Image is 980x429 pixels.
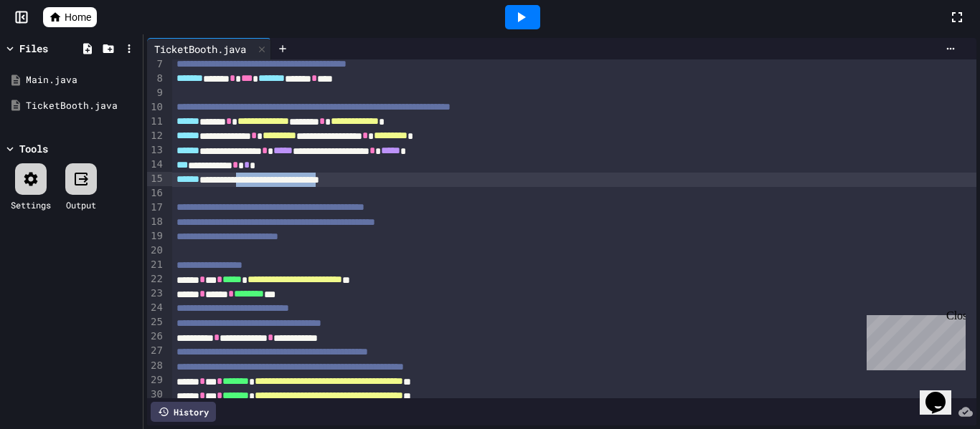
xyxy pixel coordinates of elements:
[920,372,966,415] iframe: chat widget
[147,143,165,158] div: 13
[66,198,96,211] div: Output
[147,215,165,229] div: 18
[43,7,97,27] a: Home
[65,10,91,24] span: Home
[147,129,165,143] div: 12
[147,359,165,373] div: 28
[147,115,165,129] div: 11
[147,315,165,329] div: 25
[19,141,48,156] div: Tools
[147,301,165,315] div: 24
[26,99,138,113] div: TicketBooth.java
[147,158,165,172] div: 14
[147,244,165,258] div: 20
[147,201,165,215] div: 17
[147,86,165,100] div: 9
[147,329,165,344] div: 26
[147,387,165,402] div: 30
[147,100,165,115] div: 10
[147,186,165,201] div: 16
[147,229,165,244] div: 19
[147,42,253,57] div: TicketBooth.java
[151,402,216,422] div: History
[147,57,165,72] div: 7
[147,72,165,86] div: 8
[19,41,48,56] div: Files
[6,6,99,91] div: Chat with us now!Close
[147,373,165,387] div: 29
[861,309,966,370] iframe: chat widget
[147,286,165,301] div: 23
[147,258,165,272] div: 21
[147,38,271,59] div: TicketBooth.java
[11,198,51,211] div: Settings
[26,73,138,87] div: Main.java
[147,272,165,286] div: 22
[147,344,165,358] div: 27
[147,172,165,186] div: 15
